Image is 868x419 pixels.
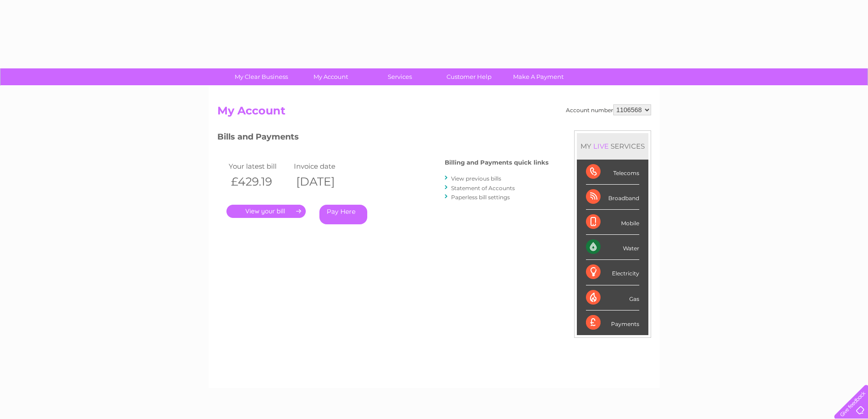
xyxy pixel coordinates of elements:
h4: Billing and Payments quick links [445,159,549,166]
a: Pay Here [319,205,367,224]
a: Make A Payment [501,68,576,85]
div: Payments [586,310,639,335]
a: Paperless bill settings [451,194,510,201]
td: Invoice date [292,160,357,172]
div: Mobile [586,210,639,235]
div: Broadband [586,185,639,210]
div: Water [586,235,639,260]
div: LIVE [591,142,611,150]
td: Your latest bill [226,160,292,172]
a: . [226,205,306,218]
div: Account number [566,104,651,115]
h3: Bills and Payments [217,130,549,146]
div: Telecoms [586,160,639,185]
a: My Clear Business [224,68,299,85]
th: [DATE] [292,172,357,191]
div: Electricity [586,260,639,285]
a: View previous bills [451,175,501,182]
div: MY SERVICES [577,133,648,159]
th: £429.19 [226,172,292,191]
div: Gas [586,285,639,310]
a: Statement of Accounts [451,185,515,191]
a: Services [362,68,437,85]
a: My Account [293,68,368,85]
h2: My Account [217,104,651,122]
a: Customer Help [431,68,507,85]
